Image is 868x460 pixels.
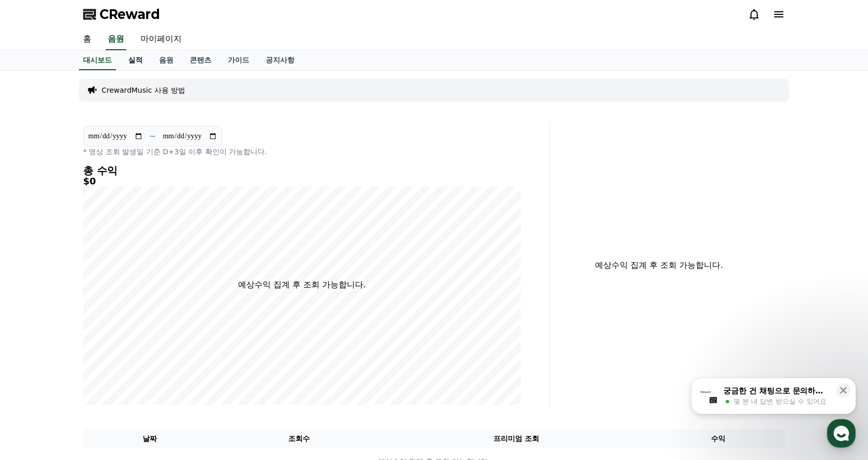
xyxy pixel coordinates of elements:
a: 설정 [132,325,197,350]
a: 대시보드 [79,51,116,70]
h5: $0 [83,176,521,186]
a: 콘텐츠 [182,51,220,70]
p: 예상수익 집계 후 조회 가능합니다. [558,259,761,271]
p: ~ [149,130,156,142]
a: 마이페이지 [132,29,190,50]
span: 설정 [159,340,171,348]
a: 대화 [68,325,132,350]
th: 날짜 [83,429,217,448]
th: 수익 [651,429,785,448]
a: 공지사항 [258,51,303,70]
a: 가이드 [220,51,258,70]
th: 프리미엄 조회 [382,429,651,448]
a: CReward [83,6,160,23]
a: 홈 [3,325,68,350]
p: * 영상 조회 발생일 기준 D+3일 이후 확인이 가능합니다. [83,147,521,157]
span: CReward [100,6,160,23]
a: 음원 [106,29,126,50]
span: 대화 [94,341,106,349]
th: 조회수 [217,429,382,448]
a: CrewardMusic 사용 방법 [102,85,185,95]
a: 홈 [75,29,100,50]
a: 음원 [151,51,182,70]
h4: 총 수익 [83,165,521,176]
span: 홈 [32,340,38,348]
p: 예상수익 집계 후 조회 가능합니다. [238,279,366,291]
a: 실적 [120,51,151,70]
